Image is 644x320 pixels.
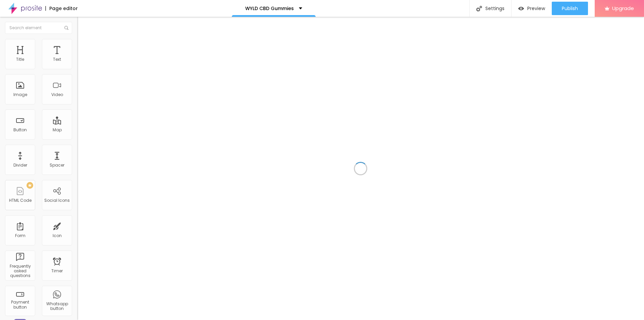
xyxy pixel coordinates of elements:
[53,233,62,238] div: Icon
[44,302,70,311] div: Whatsapp button
[53,128,62,132] div: Map
[512,2,552,15] button: Preview
[16,57,24,62] div: Title
[15,233,25,238] div: Form
[552,2,588,15] button: Publish
[45,6,78,11] div: Page editor
[7,264,33,278] div: Frequently asked questions
[9,198,32,203] div: HTML Code
[64,26,68,30] img: Icone
[50,163,64,168] div: Spacer
[612,5,634,11] span: Upgrade
[562,6,578,11] span: Publish
[51,92,63,97] div: Video
[476,6,482,11] img: Icone
[44,198,70,203] div: Social Icons
[518,6,524,11] img: view-1.svg
[527,6,545,11] span: Preview
[245,6,294,11] p: WYLD CBD Gummies
[53,57,61,62] div: Text
[7,300,33,310] div: Payment button
[13,163,27,168] div: Divider
[51,269,63,273] div: Timer
[13,128,27,132] div: Button
[5,22,72,34] input: Search element
[13,92,27,97] div: Image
